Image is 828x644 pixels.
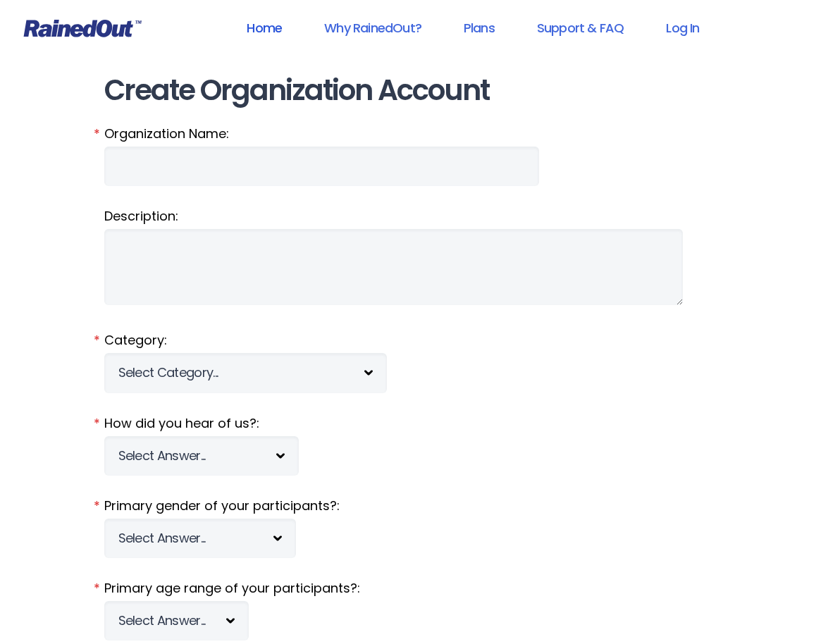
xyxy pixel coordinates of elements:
label: Primary age range of your participants?: [104,579,724,597]
label: Organization Name: [104,125,724,143]
label: Primary gender of your participants?: [104,497,724,515]
a: Support & FAQ [519,12,642,44]
h1: Create Organization Account [104,75,724,106]
a: Why RainedOut? [306,12,440,44]
a: Log In [648,12,717,44]
a: Plans [445,12,513,44]
a: Home [228,12,300,44]
label: Description: [104,207,724,225]
label: Category: [104,331,724,349]
label: How did you hear of us?: [104,414,724,433]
